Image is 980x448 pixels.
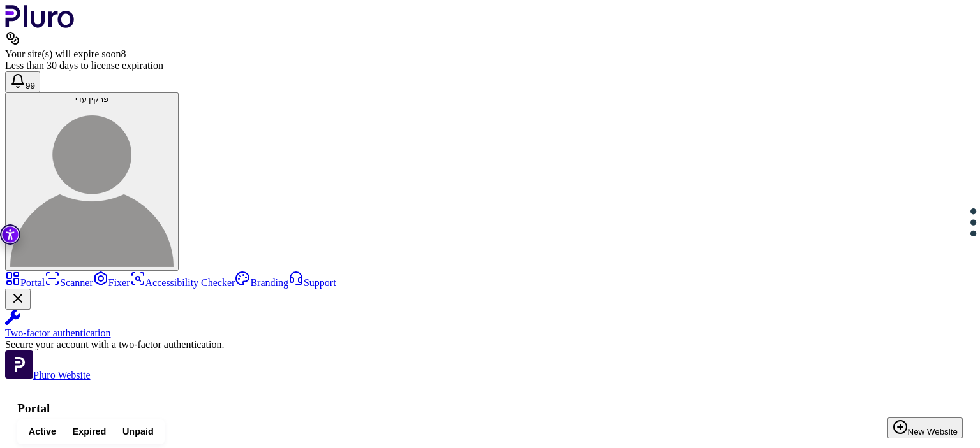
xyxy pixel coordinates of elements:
span: 8 [121,48,126,59]
button: פרקין עדיפרקין עדי [5,92,179,271]
a: Logo [5,19,75,30]
a: Branding [235,277,288,288]
a: Open Pluro Website [5,370,91,380]
a: Two-factor authentication [5,310,975,339]
span: Active [29,426,56,438]
a: Support [288,277,336,288]
a: Scanner [45,277,93,288]
span: פרקין עדי [75,94,109,104]
button: New Website [887,417,963,438]
a: Portal [5,277,45,288]
span: 99 [26,81,35,90]
button: Expired [64,423,114,441]
button: Unpaid [114,423,161,441]
h1: Portal [17,401,963,415]
aside: Sidebar menu [5,271,975,381]
button: Active [20,423,64,441]
span: Expired [73,426,107,438]
div: Two-factor authentication [5,328,975,339]
div: Less than 30 days to license expiration [5,60,975,71]
a: Accessibility Checker [130,277,235,288]
div: Your site(s) will expire soon [5,48,975,60]
a: Fixer [93,277,130,288]
div: Secure your account with a two-factor authentication. [5,339,975,350]
button: Open notifications, you have 390 new notifications [5,71,40,92]
button: Close Two-factor authentication notification [5,289,31,310]
span: Unpaid [122,426,154,438]
img: פרקין עדי [10,104,174,267]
